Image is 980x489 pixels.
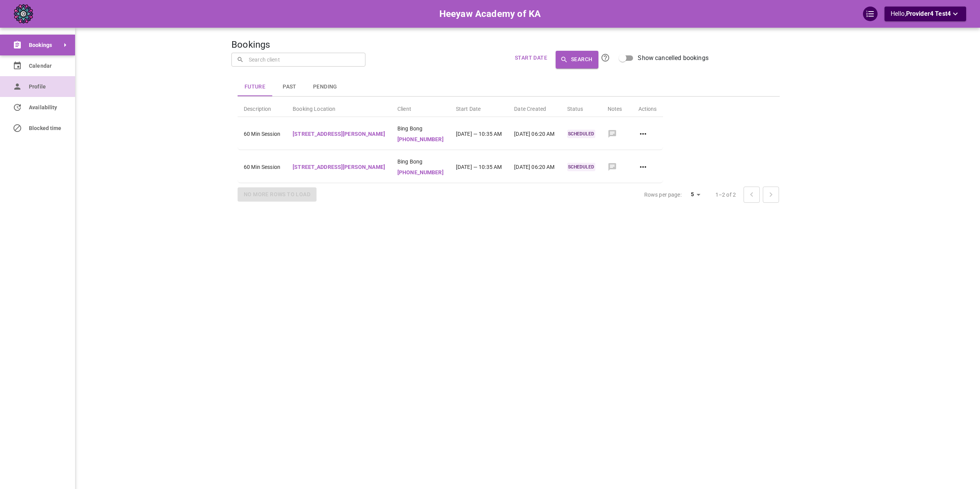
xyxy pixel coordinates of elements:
th: Status [561,98,601,117]
p: SCHEDULED [567,163,595,171]
div: QuickStart Guide [863,7,878,21]
th: Date Created [508,98,561,117]
th: Start Date [450,98,508,117]
th: Booking Location [286,98,391,117]
button: Pending [307,78,343,96]
div: 5 [685,189,703,200]
td: 60 Min Session [238,118,286,150]
p: 1–2 of 2 [715,191,736,199]
p: SCHEDULED [567,130,595,138]
td: [DATE] — 10:35 AM [450,118,508,150]
button: Search [556,51,598,68]
th: Actions [632,98,663,117]
img: company-logo [14,4,33,23]
button: Past [272,78,307,96]
p: [STREET_ADDRESS][PERSON_NAME] [293,163,385,171]
span: Profile [29,83,64,91]
p: [STREET_ADDRESS][PERSON_NAME] [293,130,385,138]
p: [PHONE_NUMBER] [397,169,444,177]
button: Future [238,78,272,96]
span: Calendar [29,62,64,70]
td: [DATE] 06:20 AM [508,152,561,183]
span: Availability [29,103,64,112]
p: [PHONE_NUMBER] [397,135,444,144]
th: Notes [601,98,632,117]
h6: Heeyaw Academy of KA [439,7,541,21]
button: Click the Search button to submit your search. All name/email searches are CASE SENSITIVE. To sea... [598,51,612,65]
button: Hello,Provider4 Test4 [885,7,966,21]
button: Start Date [512,51,550,65]
span: Blocked time [29,124,64,132]
span: Bing Bong [397,125,444,132]
p: Hello, [891,9,960,19]
span: Bing Bong [397,158,444,165]
th: Description [238,98,286,117]
input: Search client [247,53,360,66]
th: Client [391,98,450,117]
span: Provider4 Test4 [906,10,951,17]
td: 60 Min Session [238,152,286,183]
td: [DATE] — 10:35 AM [450,152,508,183]
td: [DATE] 06:20 AM [508,118,561,150]
p: Rows per page: [644,191,682,199]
